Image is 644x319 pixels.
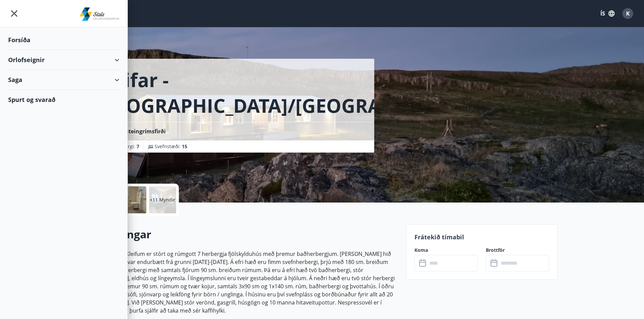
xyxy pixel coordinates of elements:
[87,250,398,315] p: Orlofshúsið að Kleifum er stórt og rúmgott 7 herbergja fjölskylduhús með þremur baðherbergjum. [P...
[414,233,549,241] p: Frátekið tímabil
[182,143,187,150] span: 15
[95,67,488,118] h1: Kleifar - [GEOGRAPHIC_DATA]/[GEOGRAPHIC_DATA]
[154,143,187,150] span: Svefnstæði :
[8,30,119,50] div: Forsíða
[620,5,636,22] button: K
[87,227,398,242] h2: Upplýsingar
[626,10,630,17] span: K
[597,7,618,20] button: ÍS
[8,50,119,70] div: Orlofseignir
[486,247,549,254] label: Brottför
[8,70,119,90] div: Saga
[8,90,119,109] div: Spurt og svarað
[8,7,20,20] button: menu
[150,196,175,203] p: +11 Myndir
[79,7,120,21] img: union_logo
[137,143,139,150] span: 7
[103,128,166,135] span: Kleifar í Steingrímsfirði
[414,247,478,254] label: Koma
